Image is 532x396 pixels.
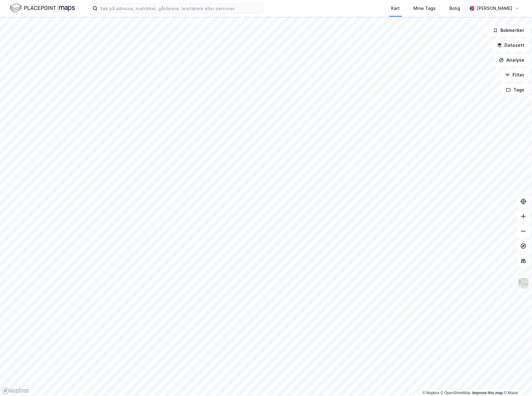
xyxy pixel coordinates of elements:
[472,391,503,395] a: Improve this map
[449,5,460,12] div: Bolig
[391,5,400,12] div: Kart
[441,391,471,395] a: OpenStreetMap
[2,387,29,394] a: Mapbox homepage
[517,277,529,289] img: Z
[501,84,530,96] button: Tags
[477,5,512,12] div: [PERSON_NAME]
[500,69,530,81] button: Filter
[413,5,436,12] div: Mine Tags
[98,4,263,13] input: Søk på adresse, matrikkel, gårdeiere, leietakere eller personer
[501,366,532,396] iframe: Chat Widget
[494,54,530,66] button: Analyse
[10,3,75,14] img: logo.f888ab2527a4732fd821a326f86c7f29.svg
[488,24,530,37] button: Bokmerker
[492,39,530,51] button: Datasett
[422,391,439,395] a: Mapbox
